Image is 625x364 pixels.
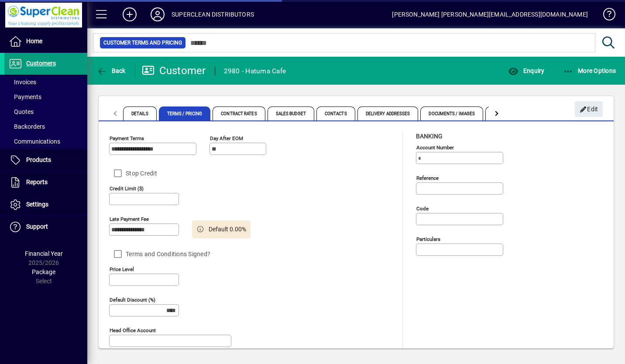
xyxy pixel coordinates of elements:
[508,67,544,74] span: Enquiry
[4,149,87,171] a: Products
[4,216,87,238] a: Support
[9,123,45,130] span: Backorders
[561,63,618,79] button: More Options
[416,133,443,140] span: Banking
[110,266,134,272] mat-label: Price Level
[26,156,51,163] span: Products
[25,250,63,257] span: Financial Year
[209,225,246,234] span: Default 0.00%
[110,185,144,192] mat-label: Credit Limit ($)
[116,7,144,22] button: Add
[213,106,265,120] span: Contract Rates
[87,63,135,79] app-page-header-button: Back
[9,93,41,100] span: Payments
[580,102,598,117] span: Edit
[224,64,286,78] div: 2980 - Hatuma Cafe
[416,206,429,212] mat-label: Code
[4,172,87,193] a: Reports
[268,106,314,120] span: Sales Budget
[392,7,588,21] div: [PERSON_NAME] [PERSON_NAME][EMAIL_ADDRESS][DOMAIN_NAME]
[123,106,157,120] span: Details
[210,135,243,141] mat-label: Day after EOM
[110,327,156,333] mat-label: Head Office Account
[26,201,48,208] span: Settings
[142,64,206,78] div: Customer
[4,89,87,104] a: Payments
[26,179,48,185] span: Reports
[32,268,55,275] span: Package
[26,60,56,67] span: Customers
[103,38,182,47] span: Customer Terms and Pricing
[96,67,126,74] span: Back
[506,63,546,79] button: Enquiry
[9,108,34,115] span: Quotes
[4,75,87,89] a: Invoices
[9,138,60,145] span: Communications
[4,134,87,149] a: Communications
[575,101,603,117] button: Edit
[144,7,172,22] button: Profile
[26,223,48,230] span: Support
[416,175,439,181] mat-label: Reference
[416,236,440,242] mat-label: Particulars
[9,79,36,86] span: Invoices
[357,106,419,120] span: Delivery Addresses
[416,144,454,151] mat-label: Account number
[4,104,87,119] a: Quotes
[110,216,149,222] mat-label: Late Payment Fee
[172,7,254,21] div: SUPERCLEAN DISTRIBUTORS
[316,106,355,120] span: Contacts
[420,106,483,120] span: Documents / Images
[110,297,155,303] mat-label: Default Discount (%)
[4,119,87,134] a: Backorders
[4,31,87,52] a: Home
[4,194,87,216] a: Settings
[485,106,534,120] span: Custom Fields
[597,2,614,30] a: Knowledge Base
[563,67,616,74] span: More Options
[110,135,144,141] mat-label: Payment Terms
[159,106,211,120] span: Terms / Pricing
[94,63,128,79] button: Back
[26,38,42,45] span: Home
